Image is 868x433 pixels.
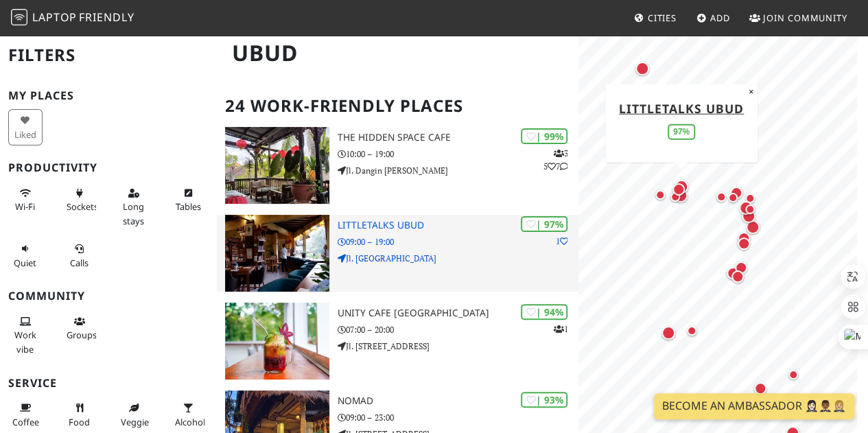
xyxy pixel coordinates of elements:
[14,329,36,355] span: People working
[121,416,149,428] span: Veggie
[648,12,677,24] span: Cities
[732,259,750,277] div: Map marker
[175,416,205,428] span: Alcohol
[8,34,209,76] h2: Filters
[521,216,567,232] div: | 97%
[62,237,97,274] button: Calls
[672,177,691,196] div: Map marker
[735,229,753,247] div: Map marker
[727,184,745,202] div: Map marker
[633,59,652,78] div: Map marker
[62,310,97,347] button: Groups
[225,303,329,379] img: Unity Cafe Bali
[521,304,567,320] div: | 94%
[668,124,695,139] div: 97%
[338,148,578,161] p: 10:00 – 19:00
[739,207,758,226] div: Map marker
[8,290,209,303] h3: Community
[11,9,27,25] img: LaptopFriendly
[225,215,329,292] img: Littletalks Ubud
[8,397,43,433] button: Coffee
[117,182,151,232] button: Long stays
[691,5,736,30] a: Add
[521,128,567,144] div: | 99%
[171,182,205,218] button: Tables
[543,147,567,173] p: 3 5 7
[217,303,578,379] a: Unity Cafe Bali | 94% 1 Unity Cafe [GEOGRAPHIC_DATA] 07:00 – 20:00 Jl. [STREET_ADDRESS]
[338,307,578,319] h3: Unity Cafe [GEOGRAPHIC_DATA]
[724,264,742,282] div: Map marker
[619,100,744,116] a: Littletalks Ubud
[225,127,329,204] img: The Hidden Space Cafe
[8,161,209,174] h3: Productivity
[67,200,98,213] span: Power sockets
[553,323,567,336] p: 1
[521,392,567,408] div: | 93%
[555,235,567,248] p: 1
[629,5,682,30] a: Cities
[659,323,678,342] div: Map marker
[338,411,578,424] p: 09:00 – 23:00
[710,12,730,24] span: Add
[8,182,43,218] button: Wi-Fi
[744,84,758,99] button: Close popup
[69,416,90,428] span: Food
[62,397,97,433] button: Food
[338,340,578,353] p: Jl. [STREET_ADDRESS]
[338,164,578,177] p: Jl. Dangin [PERSON_NAME]
[70,257,89,269] span: Video/audio calls
[67,329,97,341] span: Group tables
[742,190,758,207] div: Map marker
[652,187,668,203] div: Map marker
[171,397,205,433] button: Alcohol
[763,12,847,24] span: Join Community
[735,235,753,253] div: Map marker
[736,198,755,218] div: Map marker
[175,200,200,213] span: Work-friendly tables
[117,397,151,433] button: Veggie
[14,257,36,269] span: Quiet
[729,268,747,285] div: Map marker
[8,310,43,360] button: Work vibe
[225,85,570,127] h2: 24 Work-Friendly Places
[12,416,39,428] span: Coffee
[742,201,758,218] div: Map marker
[338,220,578,231] h3: Littletalks Ubud
[338,395,578,407] h3: Nomad
[8,377,209,390] h3: Service
[11,6,134,30] a: LaptopFriendly LaptopFriendly
[338,252,578,265] p: Jl. [GEOGRAPHIC_DATA]
[670,180,688,198] div: Map marker
[123,200,144,226] span: Long stays
[744,5,853,30] a: Join Community
[667,189,683,205] div: Map marker
[683,323,700,339] div: Map marker
[15,200,35,213] span: Stable Wi-Fi
[217,127,578,204] a: The Hidden Space Cafe | 99% 357 The Hidden Space Cafe 10:00 – 19:00 Jl. Dangin [PERSON_NAME]
[338,235,578,248] p: 09:00 – 19:00
[338,132,578,143] h3: The Hidden Space Cafe
[8,237,43,274] button: Quiet
[32,10,77,25] span: Laptop
[221,34,576,72] h1: Ubud
[743,218,762,237] div: Map marker
[8,89,209,102] h3: My Places
[62,182,97,218] button: Sockets
[338,323,578,336] p: 07:00 – 20:00
[217,215,578,292] a: Littletalks Ubud | 97% 1 Littletalks Ubud 09:00 – 19:00 Jl. [GEOGRAPHIC_DATA]
[725,189,741,206] div: Map marker
[713,189,729,205] div: Map marker
[79,10,134,25] span: Friendly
